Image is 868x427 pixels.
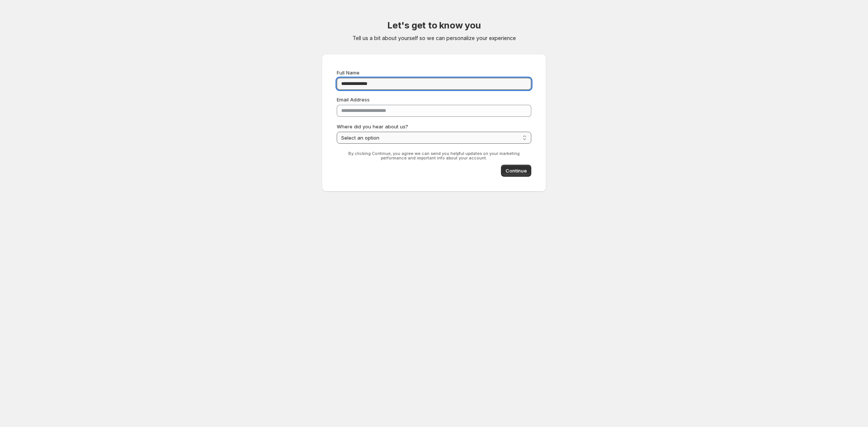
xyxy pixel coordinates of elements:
button: Continue [501,165,531,177]
span: Full Name [337,70,360,76]
span: Where did you hear about us? [337,123,408,129]
p: By clicking Continue, you agree we can send you helpful updates on your marketing performance and... [337,151,531,160]
p: Tell us a bit about yourself so we can personalize your experience [352,34,516,42]
h2: Let's get to know you [387,19,481,31]
span: Email Address [337,97,370,103]
span: Continue [505,167,527,174]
